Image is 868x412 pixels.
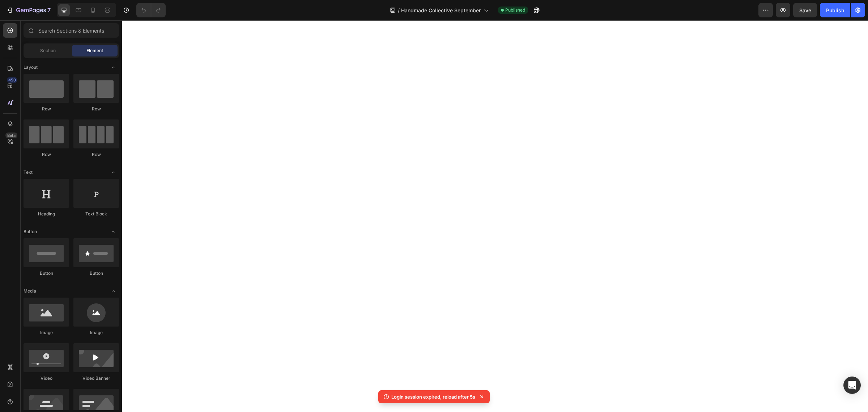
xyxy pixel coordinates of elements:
[826,7,844,14] div: Publish
[40,47,56,54] span: Section
[136,3,166,17] div: Undo/Redo
[401,7,481,14] span: Handmade Collective September
[86,47,103,54] span: Element
[505,7,525,13] span: Published
[5,133,17,138] div: Beta
[107,226,119,237] span: Toggle open
[799,7,811,13] span: Save
[24,270,69,277] div: Button
[24,211,69,217] div: Heading
[7,77,17,83] div: 450
[47,6,51,14] p: 7
[3,3,54,17] button: 7
[24,23,119,38] input: Search Sections & Elements
[793,3,817,17] button: Save
[24,169,33,176] span: Text
[73,106,119,112] div: Row
[391,393,475,400] p: Login session expired, reload after 5s
[24,288,36,294] span: Media
[107,167,119,178] span: Toggle open
[24,151,69,158] div: Row
[24,228,37,235] span: Button
[24,64,38,71] span: Layout
[122,20,868,412] iframe: Design area
[843,377,861,394] div: Open Intercom Messenger
[398,7,400,14] span: /
[820,3,850,17] button: Publish
[107,62,119,73] span: Toggle open
[107,285,119,297] span: Toggle open
[73,211,119,217] div: Text Block
[73,375,119,382] div: Video Banner
[24,106,69,112] div: Row
[73,270,119,277] div: Button
[73,329,119,336] div: Image
[24,375,69,382] div: Video
[24,329,69,336] div: Image
[73,151,119,158] div: Row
